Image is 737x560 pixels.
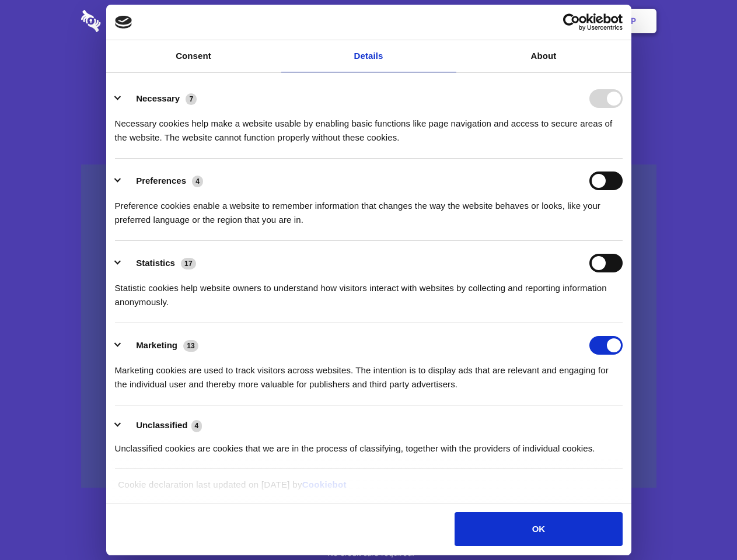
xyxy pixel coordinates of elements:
span: 7 [186,93,197,105]
div: Preference cookies enable a website to remember information that changes the way the website beha... [115,190,623,227]
button: Marketing (13) [115,336,206,355]
button: Necessary (7) [115,89,204,108]
span: 4 [192,176,203,187]
img: logo-wordmark-white-trans-d4663122ce5f474addd5e946df7df03e33cb6a1c49d2221995e7729f52c070b2.svg [81,10,181,32]
a: Login [529,3,580,39]
button: Preferences (4) [115,171,211,190]
button: OK [455,512,622,546]
label: Preferences [136,176,186,185]
a: Cookiebot [302,480,347,489]
a: Consent [106,40,281,72]
div: Cookie declaration last updated on [DATE] by [109,478,628,501]
a: Pricing [343,3,393,39]
label: Statistics [136,258,175,268]
button: Unclassified (4) [115,418,209,433]
h4: Auto-redaction of sensitive data, encrypted data sharing and self-destructing private chats. Shar... [81,106,656,145]
img: logo [115,16,132,29]
div: Marketing cookies are used to track visitors across websites. The intention is to display ads tha... [115,355,623,391]
div: Unclassified cookies are cookies that we are in the process of classifying, together with the pro... [115,433,623,456]
span: 13 [183,340,198,352]
h1: Eliminate Slack Data Loss. [81,52,656,94]
a: Details [281,40,456,72]
label: Marketing [136,340,177,350]
a: About [456,40,631,72]
label: Necessary [136,93,180,103]
button: Statistics (17) [115,254,204,272]
a: Wistia video thumbnail [81,164,656,488]
a: Contact [473,3,527,39]
div: Necessary cookies help make a website usable by enabling basic functions like page navigation and... [115,108,623,145]
div: Statistic cookies help website owners to understand how visitors interact with websites by collec... [115,272,623,309]
a: Usercentrics Cookiebot - opens in a new window [521,13,623,31]
span: 4 [191,420,202,432]
span: 17 [181,258,196,269]
iframe: Drift Widget Chat Controller [679,502,723,546]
